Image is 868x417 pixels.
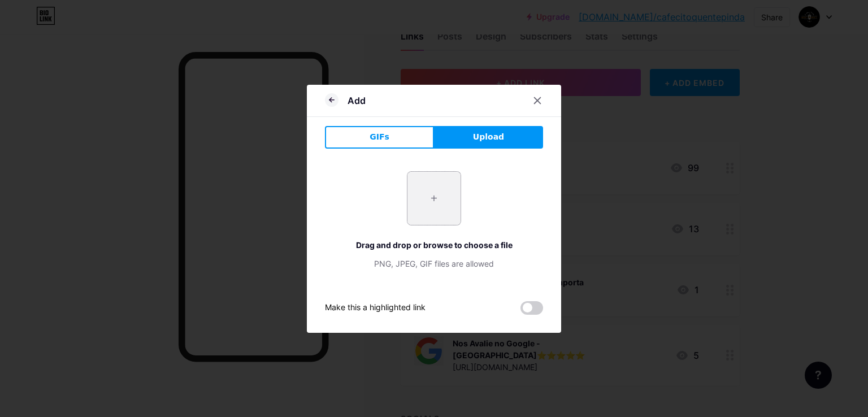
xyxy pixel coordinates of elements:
div: Drag and drop or browse to choose a file [325,239,543,251]
img: logo_orange.svg [18,18,27,27]
div: Domain: [DOMAIN_NAME] [29,29,124,38]
div: Make this a highlighted link [325,301,426,315]
img: tab_keywords_by_traffic_grey.svg [112,66,121,75]
div: PNG, JPEG, GIF files are allowed [325,258,543,270]
div: Add [348,94,366,107]
div: v 4.0.25 [32,18,55,27]
div: Domain Overview [43,67,101,74]
span: GIFs [370,131,389,143]
button: Upload [434,126,543,149]
div: Keywords by Traffic [125,67,190,74]
button: GIFs [325,126,434,149]
img: website_grey.svg [18,29,27,38]
img: tab_domain_overview_orange.svg [31,66,40,75]
span: Upload [473,131,504,143]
